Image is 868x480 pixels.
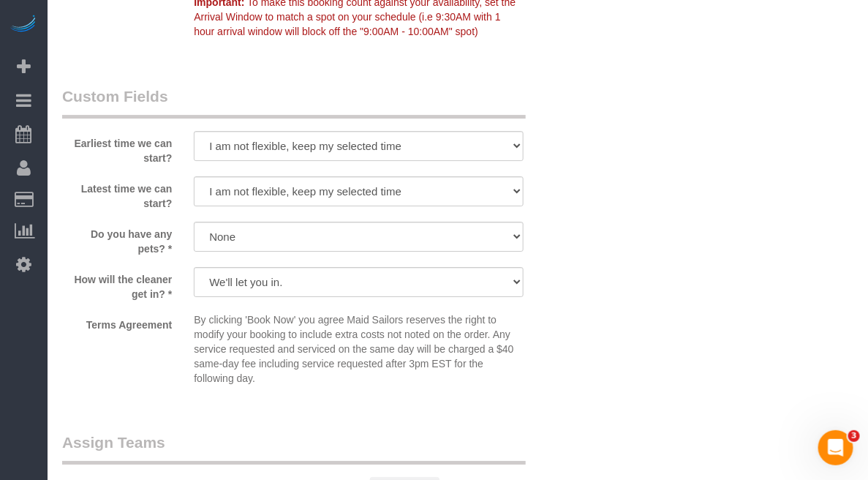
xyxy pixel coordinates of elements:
span: 3 [848,430,860,442]
label: How will the cleaner get in? * [51,267,183,301]
label: Terms Agreement [51,312,183,332]
legend: Custom Fields [62,86,526,119]
iframe: Intercom live chat [818,430,853,465]
label: Latest time we can start? [51,176,183,211]
legend: Assign Teams [62,432,526,465]
label: Do you have any pets? * [51,222,183,256]
p: By clicking 'Book Now' you agree Maid Sailors reserves the right to modify your booking to includ... [194,312,524,386]
label: Earliest time we can start? [51,131,183,165]
img: Automaid Logo [9,15,38,35]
